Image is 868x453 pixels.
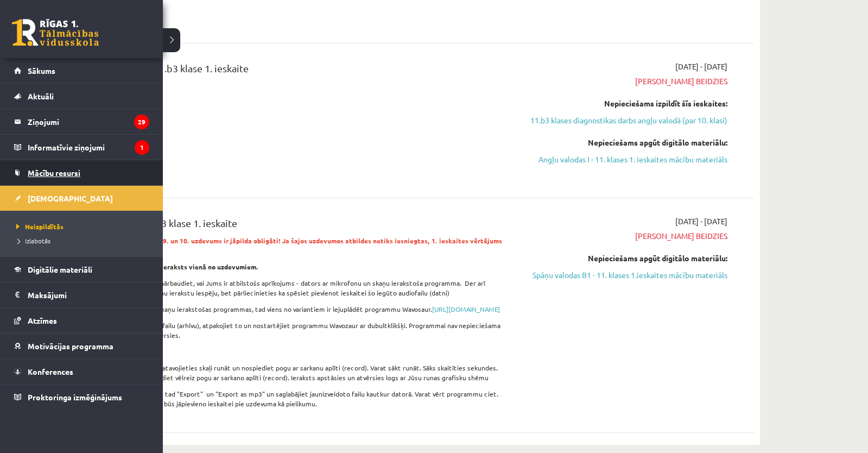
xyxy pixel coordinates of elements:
[28,316,57,325] span: Atzīmes
[81,236,502,255] strong: Lūdzu ņem vērā, ka 7., 8., 9. un 10. uzdevums ir jāpilda obligāti! Ja šajos uzdevumos atbildes ne...
[14,186,149,211] a: [DEMOGRAPHIC_DATA]
[523,230,727,242] span: [PERSON_NAME] beidzies
[28,341,113,351] span: Motivācijas programma
[12,19,99,46] a: Rīgas 1. Tālmācības vidusskola
[28,193,113,203] span: [DEMOGRAPHIC_DATA]
[81,389,506,408] p: Izvēlaties no izvēlnes "File", tad "Export" un "Export as mp3" un saglabājiet jaunizveidoto failu...
[523,154,727,165] a: Angļu valodas I - 11. klases 1. ieskaites mācību materiāls
[81,278,506,298] p: Pirms ieskaites pildīšanas pārbaudiet, vai Jums ir atbilstošs aprīkojums - dators ar mikrofonu un...
[14,58,149,83] a: Sākums
[675,61,727,72] span: [DATE] - [DATE]
[14,236,50,245] span: Izlabotās
[81,320,506,340] p: Lejuplādējiet programmas failu (arhīvu), atpakojiet to un nostartējiet programmu Wavozaur ar dubu...
[432,305,500,313] a: [URL][DOMAIN_NAME]
[28,282,149,307] legend: Maksājumi
[523,269,727,281] a: Spāņu valodas B1 - 11. klases 1.ieskaites mācību materiāls
[28,66,55,75] span: Sākums
[28,109,149,134] legend: Ziņojumi
[28,392,122,402] span: Proktoringa izmēģinājums
[14,135,149,160] a: Informatīvie ziņojumi1
[523,137,727,148] div: Nepieciešams apgūt digitālo materiālu:
[675,216,727,227] span: [DATE] - [DATE]
[14,334,149,358] a: Motivācijas programma
[28,168,80,178] span: Mācību resursi
[28,135,149,160] legend: Informatīvie ziņojumi
[28,265,92,274] span: Digitālie materiāli
[523,75,727,87] span: [PERSON_NAME] beidzies
[523,253,727,264] div: Nepieciešams apgūt digitālo materiālu:
[14,222,152,231] a: Neizpildītās
[135,140,149,155] i: 1
[523,98,727,109] div: Nepieciešams izpildīt šīs ieskaites:
[81,304,506,314] p: Ja Jums datorā nav savas skaņu ierakstošas programmas, tad viens no variantiem ir lejuplādēt prog...
[28,91,54,101] span: Aktuāli
[14,160,149,185] a: Mācību resursi
[14,359,149,384] a: Konferences
[14,257,149,282] a: Digitālie materiāli
[81,262,258,271] strong: Ieskaitē būs jāveic audio ieraksts vienā no uzdevumiem.
[14,236,152,246] a: Izlabotās
[14,222,64,231] span: Neizpildītās
[81,61,506,81] div: Angļu valoda JK 11.b3 klase 1. ieskaite
[14,385,149,410] a: Proktoringa izmēģinājums
[14,282,149,307] a: Maksājumi
[81,363,506,382] p: Startējiet programmu, sagatavojieties skaļi runāt un nospiediet pogu ar sarkanu aplīti (record). ...
[81,216,506,236] div: Spāņu valoda 11.b3 klase 1. ieskaite
[14,84,149,109] a: Aktuāli
[523,115,727,126] a: 11.b3 klases diagnostikas darbs angļu valodā (par 10. klasi)
[134,115,149,129] i: 29
[14,308,149,333] a: Atzīmes
[28,367,73,376] span: Konferences
[14,109,149,134] a: Ziņojumi29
